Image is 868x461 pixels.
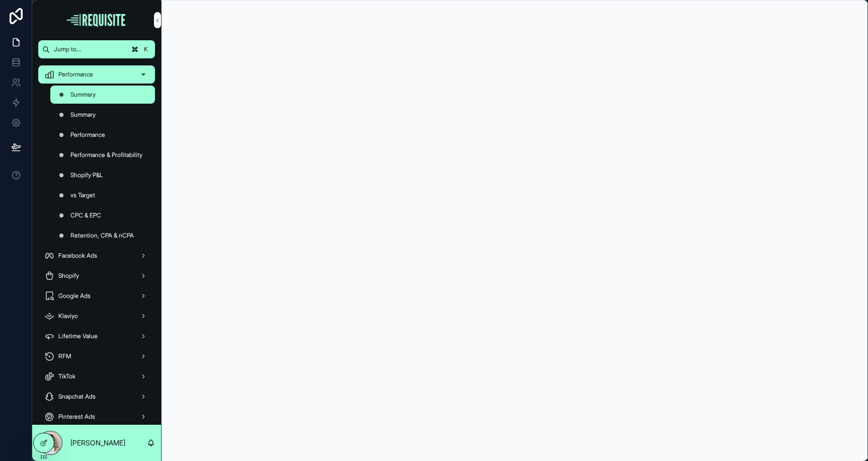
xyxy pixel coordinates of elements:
[38,327,155,345] a: Lifetime Value
[50,206,155,224] a: CPC & EPC
[38,267,155,285] a: Shopify
[50,226,155,245] a: Retention, CPA & nCPA
[38,40,155,58] button: Jump to...K
[70,171,103,179] span: Shopify P&L
[38,307,155,325] a: Klaviyo
[50,186,155,204] a: vs Target
[58,70,93,79] span: Performance
[70,111,96,119] span: Summary
[70,91,96,99] span: Summary
[58,272,79,280] span: Shopify
[70,232,134,240] span: Retention, CPA & nCPA
[32,58,161,425] div: scrollable content
[38,347,155,365] a: RFM
[38,65,155,84] a: Performance
[70,151,142,159] span: Performance & Profitability
[65,12,128,28] img: App logo
[58,393,96,401] span: Snapchat Ads
[38,247,155,265] a: Facebook Ads
[50,106,155,124] a: Summary
[38,388,155,406] a: Snapchat Ads
[70,191,95,199] span: vs Target
[38,408,155,426] a: Pinterest Ads
[50,86,155,104] a: Summary
[50,166,155,184] a: Shopify P&L
[58,332,98,340] span: Lifetime Value
[58,252,97,260] span: Facebook Ads
[50,126,155,144] a: Performance
[70,438,125,448] p: [PERSON_NAME]
[38,287,155,305] a: Google Ads
[38,367,155,386] a: TikTok
[58,372,75,380] span: TikTok
[70,131,105,139] span: Performance
[58,352,71,360] span: RFM
[58,312,78,320] span: Klaviyo
[70,211,101,219] span: CPC & EPC
[50,146,155,164] a: Performance & Profitability
[58,292,91,300] span: Google Ads
[142,45,150,53] span: K
[54,45,126,53] span: Jump to...
[58,413,95,421] span: Pinterest Ads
